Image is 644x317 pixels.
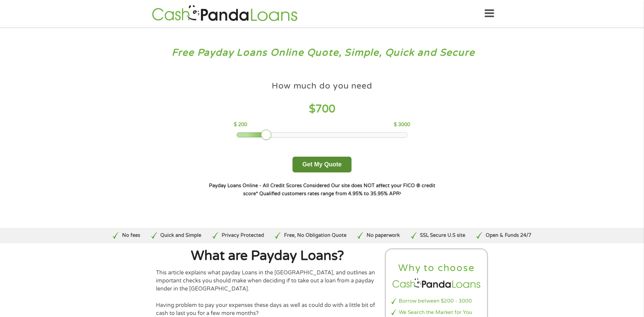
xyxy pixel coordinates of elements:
[259,191,401,197] strong: Qualified customers rates range from 4.95% to 35.95% APR¹
[394,121,410,128] p: $ 3000
[486,232,531,239] p: Open & Funds 24/7
[19,47,625,59] h3: Free Payday Loans Online Quote, Simple, Quick and Secure
[272,81,372,92] h4: How much do you need
[122,232,140,239] p: No fees
[367,232,400,239] p: No paperwork
[156,249,379,263] h1: What are Payday Loans?
[234,102,410,116] h4: $
[209,183,330,189] strong: Payday Loans Online - All Credit Scores Considered
[391,262,482,274] h2: Why to choose
[420,232,465,239] p: SSL Secure U.S site
[391,297,482,305] li: Borrow between $200 - 3000
[284,232,346,239] p: Free, No Obligation Quote
[243,183,435,197] strong: Our site does NOT affect your FICO ® credit score*
[234,121,247,128] p: $ 200
[315,103,335,115] span: 700
[222,232,264,239] p: Privacy Protected
[160,232,201,239] p: Quick and Simple
[292,157,351,172] button: Get My Quote
[156,269,379,293] p: This article explains what payday Loans in the [GEOGRAPHIC_DATA], and outlines an important check...
[391,309,482,316] li: We Search the Market for You
[150,4,300,23] img: GetLoanNow Logo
